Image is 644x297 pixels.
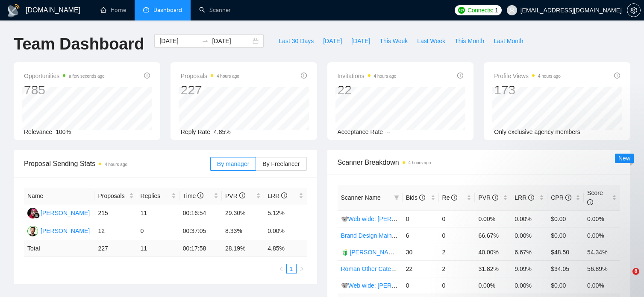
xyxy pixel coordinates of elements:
td: 22 [403,260,439,277]
span: Score [587,189,603,206]
a: searchScanner [199,6,231,14]
span: Scanner Name [341,194,381,201]
div: [PERSON_NAME] [41,208,90,218]
span: Time [183,192,203,199]
td: 11 [137,204,179,222]
span: Proposals [181,71,239,81]
a: RV[PERSON_NAME] [27,227,90,234]
span: info-circle [197,192,203,198]
span: [DATE] [351,36,370,46]
span: Last 30 Days [279,36,314,46]
span: Re [442,194,458,201]
button: Last Week [412,34,450,48]
time: 4 hours ago [105,162,127,167]
button: Last 30 Days [274,34,318,48]
td: 0.00% [264,222,306,240]
a: Roman Other Categories: UX/UI & Web design copy [PERSON_NAME] [341,265,531,272]
span: Reply Rate [181,128,210,135]
td: 66.67% [475,227,511,244]
span: Opportunities [24,71,105,81]
span: Scanner Breakdown [338,157,620,168]
td: 0.00% [475,210,511,227]
td: 227 [94,240,137,257]
span: Last Week [417,36,445,46]
button: left [276,264,286,274]
td: 00:17:58 [179,240,222,257]
a: 🧃 [PERSON_NAME] Other Categories 09.12: UX/UI & Web design [341,249,521,256]
button: This Week [375,34,412,48]
span: info-circle [614,73,620,79]
a: 1 [287,264,296,274]
td: 31.82% [475,260,511,277]
td: 215 [94,204,137,222]
span: info-circle [419,195,425,201]
li: Previous Page [276,264,286,274]
span: This Month [455,36,484,46]
a: setting [627,7,641,14]
span: Replies [141,191,170,201]
span: filter [394,195,399,200]
td: 5.12% [264,204,306,222]
span: 8 [632,268,639,275]
a: 🐨Web wide: [PERSON_NAME] 03/07 old але перест на веб проф [341,282,522,289]
td: 00:37:05 [179,222,222,240]
span: LRR [515,194,534,201]
span: info-circle [451,195,457,201]
td: 0 [403,210,439,227]
button: right [297,264,307,274]
span: Invitations [338,71,397,81]
a: homeHome [100,6,126,14]
span: New [618,155,630,162]
time: 4 hours ago [374,74,397,79]
span: Proposal Sending Stats [24,158,210,169]
td: 2 [439,244,475,260]
th: Proposals [94,188,137,204]
span: Last Month [494,36,523,46]
time: 4 hours ago [409,160,431,165]
button: setting [627,3,641,17]
td: 4.85 % [264,240,306,257]
span: PVR [478,194,498,201]
td: 0.00% [475,277,511,294]
span: LRR [268,192,287,199]
span: swap-right [202,38,209,44]
td: 8.33% [222,222,264,240]
span: Relevance [24,128,52,135]
span: info-circle [492,195,498,201]
div: 22 [338,82,397,98]
img: D [27,208,38,218]
time: 4 hours ago [217,74,239,79]
span: 4.85% [214,128,231,135]
span: 1 [495,6,498,15]
span: Acceptance Rate [338,128,383,135]
span: CPR [551,194,571,201]
a: 🐨Web wide: [PERSON_NAME] 03/07 bid in range [341,215,476,222]
button: This Month [450,34,489,48]
time: a few seconds ago [69,74,104,79]
td: 29.30% [222,204,264,222]
td: 0 [439,210,475,227]
button: [DATE] [347,34,375,48]
img: gigradar-bm.png [34,213,40,218]
span: info-circle [587,199,593,205]
span: user [509,7,515,13]
input: Start date [159,36,198,46]
span: By manager [217,160,249,167]
img: RV [27,226,38,236]
a: D[PERSON_NAME] [27,209,90,216]
input: End date [212,36,251,46]
div: 227 [181,82,239,98]
td: $0.00 [547,277,584,294]
span: Only exclusive agency members [494,128,580,135]
span: left [279,266,284,271]
td: 0 [403,277,439,294]
span: PVR [225,192,245,199]
img: logo [7,4,21,17]
span: Bids [406,194,425,201]
td: 6 [403,227,439,244]
th: Replies [137,188,179,204]
td: 0 [137,222,179,240]
td: 40.00% [475,244,511,260]
td: Total [24,240,94,257]
td: 12 [94,222,137,240]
